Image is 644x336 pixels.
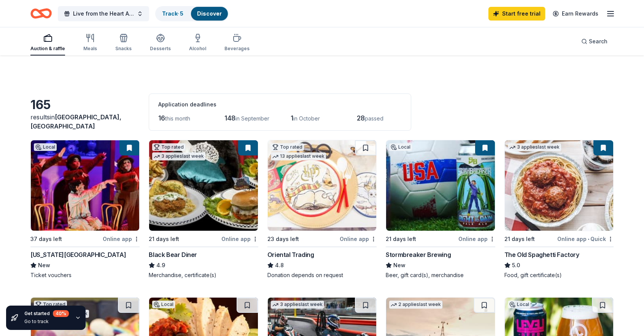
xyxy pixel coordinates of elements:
[24,310,69,317] div: Get started
[103,234,140,244] div: Online app
[224,30,250,55] button: Beverages
[152,143,185,151] div: Top rated
[504,235,535,244] div: 21 days left
[189,46,206,52] div: Alcohol
[393,261,405,270] span: New
[386,140,495,231] img: Image for Stormbreaker Brewing
[291,114,293,122] span: 1
[458,234,495,244] div: Online app
[189,30,206,55] button: Alcohol
[30,97,140,113] div: 165
[386,250,451,259] div: Stormbreaker Brewing
[58,6,149,21] button: Live from the Heart Annual Gala
[275,261,284,270] span: 4.8
[224,46,250,52] div: Beverages
[155,6,229,21] button: Track· 5Discover
[557,234,614,244] div: Online app Quick
[271,301,324,309] div: 3 applies last week
[508,301,531,308] div: Local
[504,140,614,279] a: Image for The Old Spaghetti Factory3 applieslast week21 days leftOnline app•QuickThe Old Spaghett...
[488,7,545,21] a: Start free trial
[30,271,140,279] div: Ticket vouchers
[30,30,65,55] button: Auction & raffle
[73,9,134,18] span: Live from the Heart Annual Gala
[512,261,520,270] span: 5.0
[357,114,365,122] span: 28
[83,30,97,55] button: Meals
[165,115,190,122] span: this month
[152,152,205,160] div: 3 applies last week
[197,10,222,17] a: Discover
[115,30,132,55] button: Snacks
[293,115,320,122] span: in October
[149,235,179,244] div: 21 days left
[504,250,579,259] div: The Old Spaghetti Factory
[30,113,140,131] div: results
[156,261,165,270] span: 4.9
[508,143,561,151] div: 3 applies last week
[30,235,62,244] div: 37 days left
[158,114,165,122] span: 16
[588,236,589,242] span: •
[386,140,495,279] a: Image for Stormbreaker BrewingLocal21 days leftOnline appStormbreaker BrewingNewBeer, gift card(s...
[152,301,175,308] div: Local
[267,250,314,259] div: Oriental Trading
[30,46,65,52] div: Auction & raffle
[224,114,235,122] span: 148
[30,113,121,130] span: in
[365,115,383,122] span: passed
[386,271,495,279] div: Beer, gift card(s), merchandise
[149,140,258,279] a: Image for Black Bear DinerTop rated3 applieslast week21 days leftOnline appBlack Bear Diner4.9Mer...
[158,100,402,109] div: Application deadlines
[235,115,269,122] span: in September
[30,5,52,22] a: Home
[271,143,304,151] div: Top rated
[149,271,258,279] div: Merchandise, certificate(s)
[221,234,258,244] div: Online app
[389,301,442,309] div: 2 applies last week
[267,235,299,244] div: 23 days left
[589,37,607,46] span: Search
[38,261,50,270] span: New
[34,143,57,151] div: Local
[149,140,258,231] img: Image for Black Bear Diner
[268,140,376,231] img: Image for Oriental Trading
[162,10,183,17] a: Track· 5
[150,30,171,55] button: Desserts
[83,46,97,52] div: Meals
[115,46,132,52] div: Snacks
[30,113,121,130] span: [GEOGRAPHIC_DATA], [GEOGRAPHIC_DATA]
[575,34,614,49] button: Search
[548,7,603,21] a: Earn Rewards
[504,271,614,279] div: Food, gift certificate(s)
[150,46,171,52] div: Desserts
[386,235,416,244] div: 21 days left
[53,310,69,317] div: 40 %
[24,319,69,325] div: Go to track
[30,250,126,259] div: [US_STATE][GEOGRAPHIC_DATA]
[505,140,613,231] img: Image for The Old Spaghetti Factory
[149,250,197,259] div: Black Bear Diner
[271,152,326,160] div: 13 applies last week
[389,143,412,151] div: Local
[267,140,377,279] a: Image for Oriental TradingTop rated13 applieslast week23 days leftOnline appOriental Trading4.8Do...
[31,140,139,231] img: Image for Oregon Children's Theatre
[340,234,377,244] div: Online app
[30,140,140,279] a: Image for Oregon Children's TheatreLocal37 days leftOnline app[US_STATE][GEOGRAPHIC_DATA]NewTicke...
[267,271,377,279] div: Donation depends on request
